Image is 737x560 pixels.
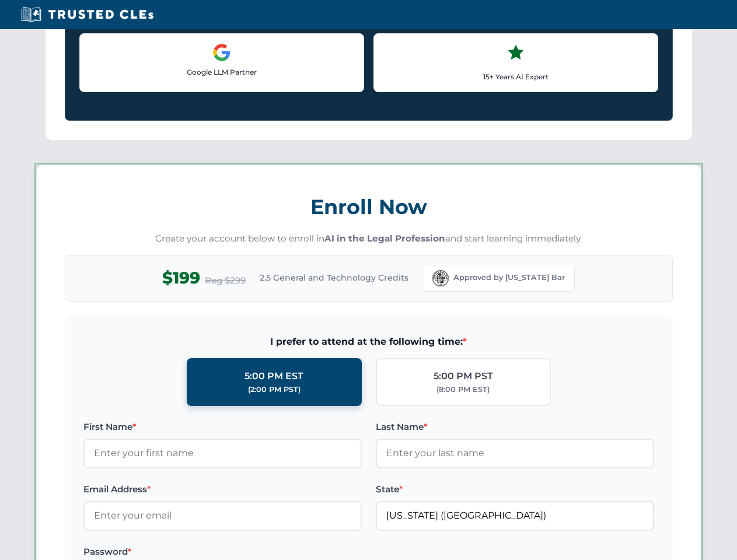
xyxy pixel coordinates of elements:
img: Florida Bar [432,270,449,286]
img: Google [212,43,231,62]
label: Password [83,545,362,559]
strong: AI in the Legal Profession [324,233,445,244]
input: Enter your email [83,501,362,530]
div: (8:00 PM EST) [436,384,490,395]
div: (2:00 PM PST) [248,384,301,395]
input: Florida (FL) [376,501,654,530]
div: 5:00 PM PST [434,369,493,384]
span: Reg $299 [205,274,246,288]
input: Enter your last name [376,439,654,468]
p: 15+ Years AI Expert [383,71,648,82]
div: 5:00 PM EST [244,369,303,384]
img: Trusted CLEs [18,6,157,23]
p: Google LLM Partner [89,66,354,78]
p: Create your account below to enroll in and start learning immediately. [65,232,673,246]
input: Enter your first name [83,439,362,468]
label: Email Address [83,482,362,496]
label: State [376,482,654,496]
span: 2.5 General and Technology Credits [260,271,408,284]
h3: Enroll Now [65,188,673,225]
label: First Name [83,420,362,434]
span: I prefer to attend at the following time: [83,334,654,349]
label: Last Name [376,420,654,434]
span: Approved by [US_STATE] Bar [453,272,565,283]
span: $199 [162,265,200,291]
